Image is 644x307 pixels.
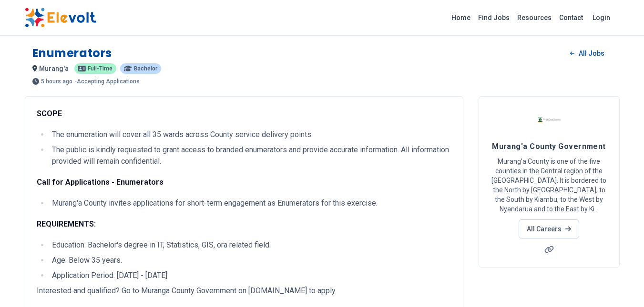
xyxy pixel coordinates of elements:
a: Login [587,8,616,27]
img: Murang'a County Government [537,108,561,132]
span: 5 hours ago [41,79,72,84]
strong: SCOPE [37,109,62,118]
li: Age: Below 35 years. [49,255,451,266]
span: Full-time [88,66,112,71]
span: Bachelor [134,66,157,71]
a: Resources [513,10,555,25]
li: Murang'a County invites applications for short-term engagement as Enumerators for this exercise. [49,198,451,209]
img: Elevolt [25,8,96,28]
a: All Jobs [562,46,612,60]
h1: Enumerators [32,46,112,61]
a: Find Jobs [474,10,513,25]
a: Home [448,10,474,25]
li: Application Period: [DATE] - [DATE] [49,270,451,281]
span: Murang'a County Government [492,142,606,151]
p: Murang’a County is one of the five counties in the Central region of the [GEOGRAPHIC_DATA]. It is... [491,157,608,214]
li: The public is kindly requested to grant access to branded enumerators and provide accurate inform... [49,144,451,167]
p: - Accepting Applications [74,79,140,84]
p: Interested and qualified? Go to Muranga County Government on [DOMAIN_NAME] to apply [37,285,451,297]
li: The enumeration will cover all 35 wards across County service delivery points. [49,129,451,140]
a: Contact [555,10,587,25]
iframe: Chat Widget [596,261,644,307]
li: Education: Bachelor's degree in IT, Statistics, GIS, ora related field. [49,239,451,251]
strong: Call for Applications - Enumerators [37,178,164,187]
strong: REQUIREMENTS: [37,219,96,228]
span: murang'a [39,65,69,72]
a: All Careers [519,219,579,238]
